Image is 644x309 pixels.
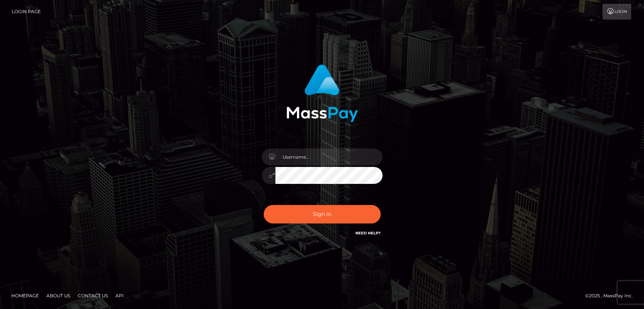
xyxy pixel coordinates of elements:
img: MassPay Login [286,64,358,122]
a: Login Page [12,4,41,20]
div: © 2025 , MassPay Inc. [585,292,638,300]
a: About Us [43,290,73,301]
a: Login [603,4,631,20]
a: Need Help? [355,231,381,236]
a: Homepage [8,290,42,301]
a: API [112,290,127,301]
input: Username... [275,148,383,165]
a: Contact Us [75,290,111,301]
button: Sign in [264,205,381,223]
